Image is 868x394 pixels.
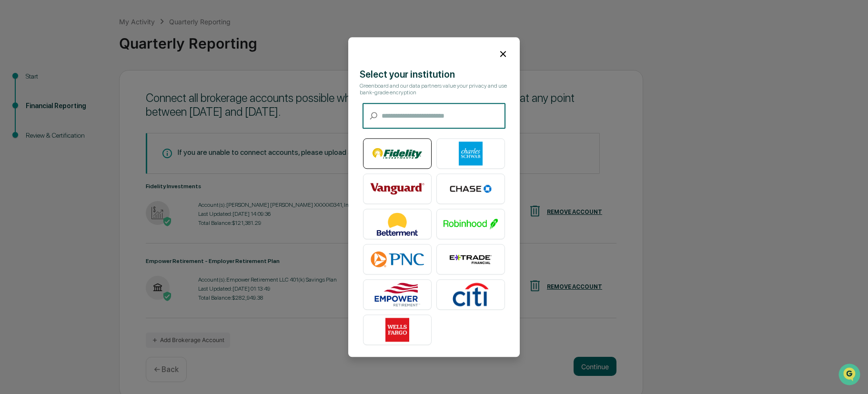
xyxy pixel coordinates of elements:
a: 🖐️Preclearance [6,116,65,133]
div: Greenboard and our data partners value your privacy and use bank-grade encryption [360,82,508,96]
img: PNC [370,247,424,271]
a: 🔎Data Lookup [6,134,64,152]
img: Chase [444,177,498,201]
img: E*TRADE [444,247,498,271]
span: Pylon [95,162,115,169]
a: 🗄️Attestations [65,116,122,133]
img: Wells Fargo [370,318,424,342]
img: 1746055101610-c473b297-6a78-478c-a979-82029cc54cd1 [10,73,27,90]
p: How can we help? [10,20,173,35]
iframe: Open customer support [838,363,863,388]
div: 🗄️ [69,121,77,129]
img: Citibank [444,283,498,306]
div: 🖐️ [10,121,17,129]
div: Start new chat [32,73,156,82]
img: Charles Schwab [444,141,498,165]
button: Start new chat [162,76,173,87]
div: Select your institution [360,69,508,80]
img: Betterment [370,212,424,236]
img: Fidelity Investments [370,141,424,165]
div: We're available if you need us! [32,82,121,90]
span: Attestations [79,120,118,130]
a: Powered byPylon [67,161,115,169]
span: Preclearance [19,120,61,130]
div: 🔎 [10,139,17,147]
img: Vanguard [370,177,424,201]
span: Data Lookup [19,138,60,148]
img: Empower Retirement [370,283,424,306]
img: Robinhood [444,212,498,236]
